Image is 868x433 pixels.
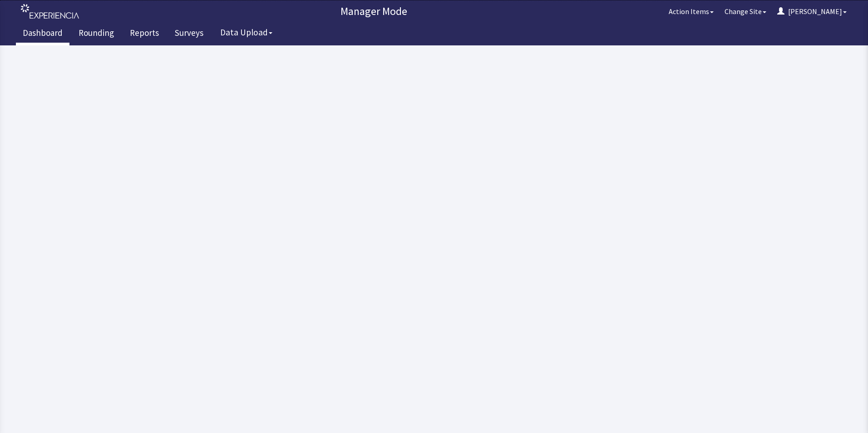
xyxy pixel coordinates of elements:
button: Data Upload [215,24,278,41]
button: [PERSON_NAME] [772,2,852,20]
img: experiencia_logo.png [21,4,79,19]
button: Change Site [719,2,772,20]
a: Dashboard [16,23,69,45]
p: Manager Mode [84,4,663,19]
a: Rounding [72,23,121,45]
a: Reports [123,23,166,45]
a: Surveys [168,23,210,45]
button: Action Items [663,2,719,20]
